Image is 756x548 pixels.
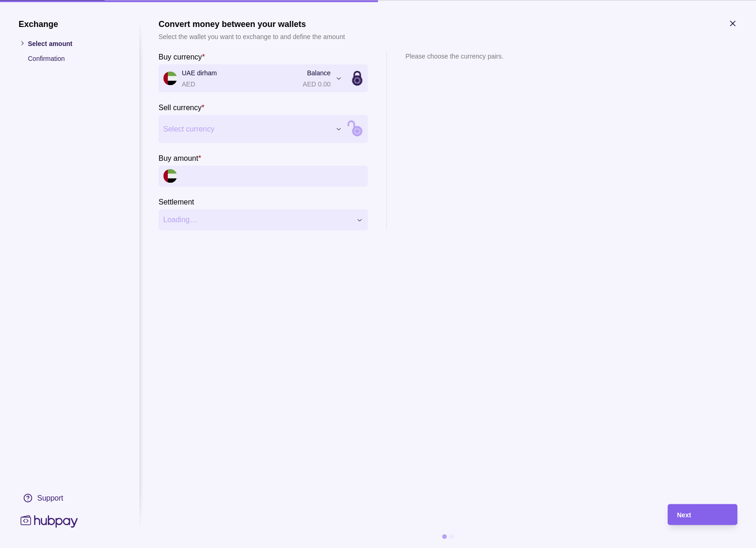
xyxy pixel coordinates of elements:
[159,152,201,163] label: Buy amount
[677,511,691,519] span: Next
[19,488,121,508] a: Support
[159,19,345,29] h1: Convert money between your wallets
[37,493,63,503] div: Support
[159,53,202,60] p: Buy currency
[405,51,504,61] p: Please choose the currency pairs.
[159,196,194,207] label: Settlement
[28,38,121,48] p: Select amount
[159,198,194,205] p: Settlement
[668,504,737,525] button: Next
[159,51,205,62] label: Buy currency
[19,19,121,29] h1: Exchange
[163,169,177,183] img: ae
[159,101,205,112] label: Sell currency
[159,103,201,111] p: Sell currency
[159,154,198,162] p: Buy amount
[28,53,121,63] p: Confirmation
[182,165,363,186] input: amount
[159,31,345,41] p: Select the wallet you want to exchange to and define the amount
